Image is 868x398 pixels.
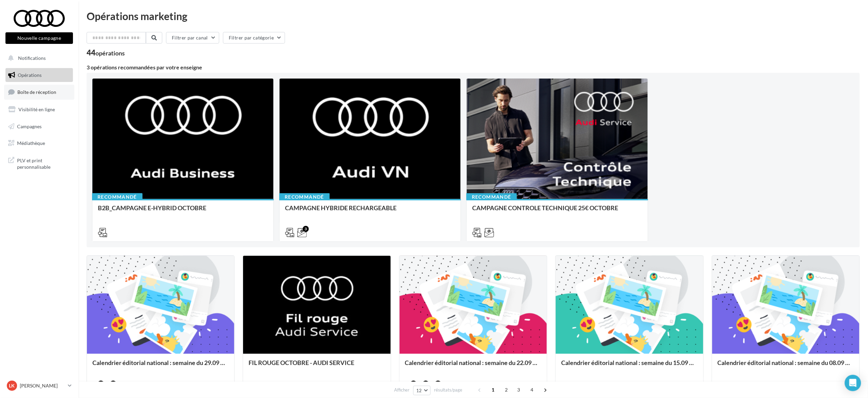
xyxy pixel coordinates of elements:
[718,359,854,373] div: Calendrier éditorial national : semaine du 08.09 au 14.09
[223,32,285,44] button: Filtrer par catégorie
[845,375,861,391] div: Open Intercom Messenger
[17,140,45,146] span: Médiathèque
[4,68,74,82] a: Opérations
[488,384,499,395] span: 1
[413,386,431,395] button: 12
[98,381,104,387] div: 8
[416,388,422,393] span: 12
[303,226,309,232] div: 3
[18,72,42,78] span: Opérations
[9,382,15,389] span: LK
[501,384,512,395] span: 2
[98,204,268,218] div: B2B_CAMPAGNE E-HYBRID OCTOBRE
[249,359,385,373] div: FIL ROUGE OCTOBRE - AUDI SERVICE
[92,359,229,373] div: Calendrier éditorial national : semaine du 29.09 au 05.10
[4,85,74,99] a: Boîte de réception
[87,49,125,56] div: 44
[472,204,642,218] div: CAMPAGNE CONTROLE TECHNIQUE 25€ OCTOBRE
[166,32,219,44] button: Filtrer par canal
[466,193,517,201] div: Recommandé
[434,387,463,393] span: résultats/page
[20,382,65,389] p: [PERSON_NAME]
[435,381,441,387] div: 2
[17,156,70,170] span: PLV et print personnalisable
[17,123,42,129] span: Campagnes
[394,387,409,393] span: Afficher
[4,153,74,173] a: PLV et print personnalisable
[87,11,860,21] div: Opérations marketing
[513,384,524,395] span: 3
[18,55,46,61] span: Notifications
[4,136,74,150] a: Médiathèque
[423,381,429,387] div: 2
[279,193,330,201] div: Recommandé
[285,204,455,218] div: CAMPAGNE HYBRIDE RECHARGEABLE
[95,50,125,56] div: opérations
[110,381,116,387] div: 2
[4,51,72,65] button: Notifications
[527,384,538,395] span: 4
[405,359,541,373] div: Calendrier éditorial national : semaine du 22.09 au 28.09
[92,193,143,201] div: Recommandé
[5,379,73,392] a: LK [PERSON_NAME]
[18,106,55,112] span: Visibilité en ligne
[410,381,417,387] div: 3
[561,359,698,373] div: Calendrier éditorial national : semaine du 15.09 au 21.09
[17,89,56,95] span: Boîte de réception
[4,102,74,117] a: Visibilité en ligne
[4,119,74,134] a: Campagnes
[87,65,860,70] div: 3 opérations recommandées par votre enseigne
[5,32,73,44] button: Nouvelle campagne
